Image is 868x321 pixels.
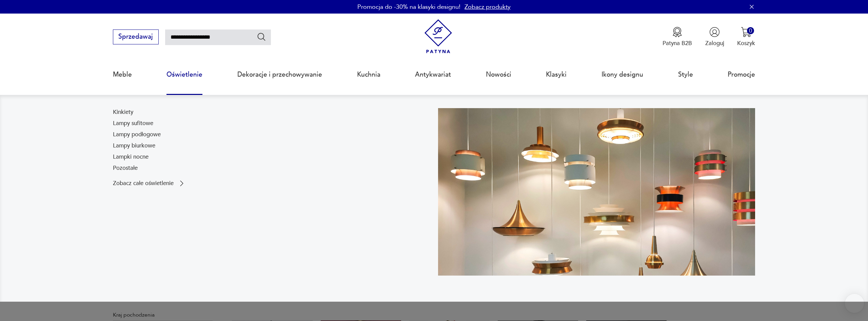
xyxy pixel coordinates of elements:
[415,59,451,90] a: Antykwariat
[113,181,174,186] p: Zobacz całe oświetlenie
[747,27,754,34] div: 0
[741,27,751,37] img: Ikona koszyka
[663,39,692,47] p: Patyna B2B
[465,3,511,11] a: Zobacz produkty
[601,59,643,90] a: Ikony designu
[113,179,186,187] a: Zobacz całe oświetlenie
[663,27,692,47] a: Ikona medaluPatyna B2B
[113,108,133,116] a: Kinkiety
[421,19,455,54] img: Patyna - sklep z meblami i dekoracjami vintage
[113,131,161,139] a: Lampy podłogowe
[728,59,755,90] a: Promocje
[357,59,380,90] a: Kuchnia
[113,29,159,44] button: Sprzedawaj
[237,59,322,90] a: Dekoracje i przechowywanie
[113,142,155,150] a: Lampy biurkowe
[113,59,132,90] a: Meble
[737,39,755,47] p: Koszyk
[709,27,720,37] img: Ikonka użytkownika
[357,3,460,11] p: Promocja do -30% na klasyki designu!
[113,119,153,127] a: Lampy sufitowe
[737,27,755,47] button: 0Koszyk
[705,27,724,47] button: Zaloguj
[678,59,693,90] a: Style
[705,39,724,47] p: Zaloguj
[438,108,755,276] img: a9d990cd2508053be832d7f2d4ba3cb1.jpg
[113,153,149,161] a: Lampki nocne
[845,294,864,313] iframe: Smartsupp widget button
[663,27,692,47] button: Patyna B2B
[672,27,683,37] img: Ikona medalu
[166,59,202,90] a: Oświetlenie
[257,32,267,42] button: Szukaj
[113,164,138,172] a: Pozostałe
[486,59,511,90] a: Nowości
[113,35,159,40] a: Sprzedawaj
[546,59,567,90] a: Klasyki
